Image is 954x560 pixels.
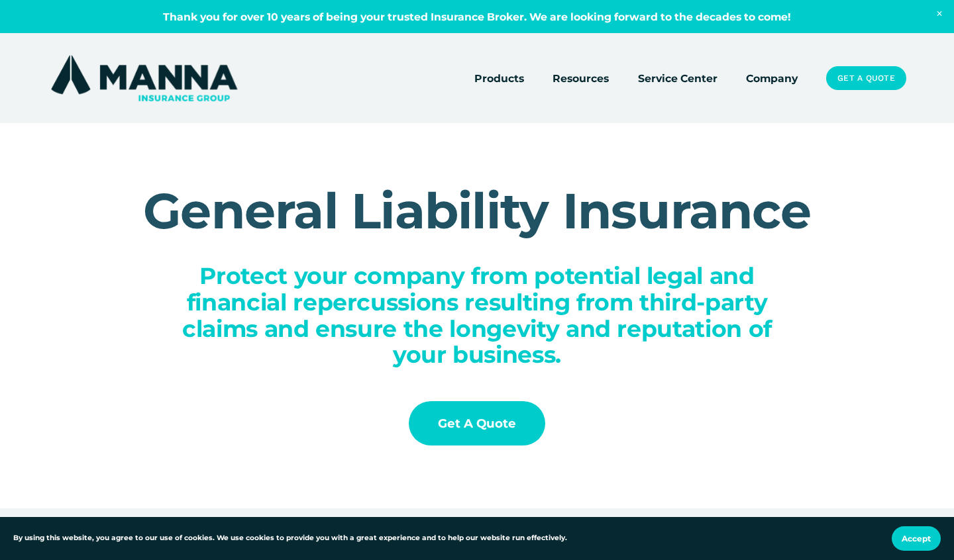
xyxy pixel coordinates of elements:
a: Get a Quote [409,401,546,445]
p: By using this website, you agree to our use of cookies. We use cookies to provide you with a grea... [13,533,567,544]
strong: Protect your company from potential legal and financial repercussions resulting from third-party ... [182,261,778,369]
span: General Liability Insurance [143,181,811,241]
a: Company [746,69,798,87]
span: Accept [902,534,931,543]
a: Service Center [638,69,717,87]
a: Get a Quote [826,66,906,90]
a: folder dropdown [553,69,609,87]
span: Resources [553,70,609,87]
span: Products [474,70,524,87]
a: folder dropdown [474,69,524,87]
button: Accept [892,526,941,551]
img: Manna Insurance Group [48,52,240,104]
